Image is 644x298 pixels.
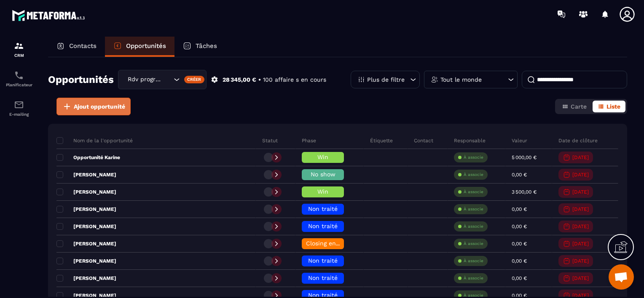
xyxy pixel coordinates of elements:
p: [DATE] [572,223,589,229]
p: Nom de la l'opportunité [56,137,133,144]
input: Search for option [163,75,172,84]
p: À associe [464,275,483,281]
span: Non traité [308,274,338,281]
span: Ajout opportunité [74,102,125,111]
p: À associe [464,223,483,229]
p: À associe [464,241,483,247]
p: [DATE] [572,258,589,264]
p: 3 500,00 € [512,189,537,195]
p: 28 345,00 € [223,76,256,84]
img: logo [12,8,88,23]
button: Liste [593,101,625,112]
span: Non traité [308,223,338,229]
img: formation [14,41,24,51]
div: Ouvrir le chat [609,264,634,290]
p: Tâches [196,42,217,50]
p: • [258,76,261,84]
img: scheduler [14,70,24,80]
p: CRM [2,53,36,58]
p: [DATE] [572,275,589,281]
span: Closing en cours [306,240,354,247]
p: À associe [464,258,483,264]
a: Contacts [48,37,105,57]
p: 5 000,00 € [512,154,537,160]
p: [DATE] [572,189,589,195]
p: 0,00 € [512,223,527,229]
p: À associe [464,172,483,178]
p: Étiquette [370,137,393,144]
p: 0,00 € [512,258,527,264]
p: Opportunité Karine [56,154,120,161]
span: Win [317,154,328,160]
p: Planificateur [2,82,36,87]
p: Opportunités [126,42,166,50]
button: Carte [557,101,592,112]
span: Non traité [308,257,338,264]
p: 0,00 € [512,206,527,212]
p: [PERSON_NAME] [56,189,116,195]
a: emailemailE-mailing [2,93,36,123]
p: Responsable [454,137,486,144]
p: 0,00 € [512,172,527,178]
div: Créer [184,76,205,83]
img: email [14,100,24,110]
span: Liste [606,103,620,110]
p: [PERSON_NAME] [56,223,116,230]
h2: Opportunités [48,71,114,88]
p: Date de clôture [558,137,598,144]
p: [PERSON_NAME] [56,206,116,213]
p: [DATE] [572,154,589,160]
p: [PERSON_NAME] [56,275,116,282]
span: No show [311,171,335,178]
a: formationformationCRM [2,35,36,64]
p: À associe [464,206,483,212]
p: Contact [414,137,433,144]
p: 100 affaire s en cours [263,76,326,84]
span: Rdv programmé [126,75,163,84]
p: [DATE] [572,172,589,178]
span: Non traité [308,205,338,212]
p: À associe [464,189,483,195]
div: Search for option [118,70,207,89]
p: 0,00 € [512,241,527,247]
p: [PERSON_NAME] [56,258,116,264]
a: Opportunités [105,37,174,57]
p: Contacts [69,42,97,50]
p: Statut [262,137,278,144]
span: Win [317,188,328,195]
p: 0,00 € [512,275,527,281]
span: Carte [571,103,587,110]
p: E-mailing [2,112,36,117]
p: Plus de filtre [367,77,405,82]
p: Phase [302,137,316,144]
p: [PERSON_NAME] [56,240,116,247]
p: [PERSON_NAME] [56,171,116,178]
a: schedulerschedulerPlanificateur [2,64,36,93]
p: Valeur [512,137,527,144]
button: Ajout opportunité [56,98,131,115]
p: Tout le monde [440,77,482,82]
a: Tâches [174,37,225,57]
p: [DATE] [572,206,589,212]
p: [DATE] [572,241,589,247]
p: À associe [464,154,483,160]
